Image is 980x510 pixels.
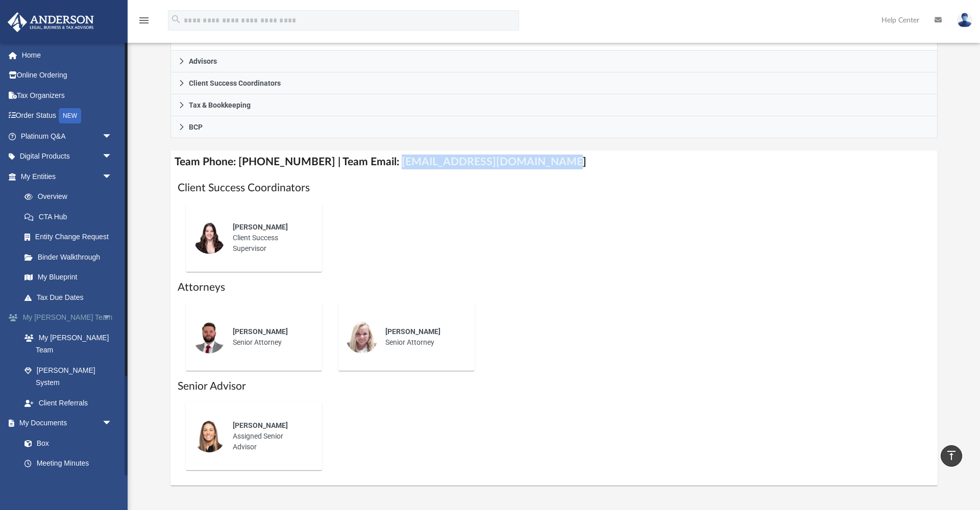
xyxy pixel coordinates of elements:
[7,45,128,65] a: Home
[7,413,122,433] a: My Documentsarrow_drop_down
[170,72,938,94] a: Client Success Coordinators
[226,413,315,460] div: Assigned Senior Advisor
[7,106,128,126] a: Order StatusNEW
[178,379,930,394] h1: Senior Advisor
[14,287,128,308] a: Tax Due Dates
[14,327,122,360] a: My [PERSON_NAME] Team
[193,221,226,254] img: thumbnail
[226,215,315,261] div: Client Success Supervisor
[138,14,150,27] i: menu
[14,453,122,474] a: Meeting Minutes
[7,126,128,146] a: Platinum Q&Aarrow_drop_down
[59,108,81,123] div: NEW
[14,393,128,413] a: Client Referrals
[178,280,930,295] h1: Attorneys
[7,166,128,187] a: My Entitiesarrow_drop_down
[189,123,203,131] span: BCP
[189,101,251,109] span: Tax & Bookkeeping
[14,247,128,267] a: Binder Walkthrough
[189,80,281,87] span: Client Success Coordinators
[170,94,938,116] a: Tax & Bookkeeping
[7,85,128,106] a: Tax Organizers
[178,181,930,195] h1: Client Success Coordinators
[102,166,122,187] span: arrow_drop_down
[7,146,128,167] a: Digital Productsarrow_drop_down
[941,445,962,467] a: vertical_align_top
[102,308,122,328] span: arrow_drop_down
[170,14,182,25] i: search
[7,65,128,86] a: Online Ordering
[170,150,938,173] h4: Team Phone: [PHONE_NUMBER] | Team Email: [EMAIL_ADDRESS][DOMAIN_NAME]
[14,207,128,227] a: CTA Hub
[138,19,150,27] a: menu
[14,187,128,207] a: Overview
[385,327,440,336] span: [PERSON_NAME]
[102,126,122,147] span: arrow_drop_down
[14,473,117,494] a: Forms Library
[193,420,226,452] img: thumbnail
[378,319,468,355] div: Senior Attorney
[233,223,288,231] span: [PERSON_NAME]
[233,421,288,429] span: [PERSON_NAME]
[193,321,226,353] img: thumbnail
[102,413,122,434] span: arrow_drop_down
[346,321,378,353] img: thumbnail
[957,13,972,28] img: User Pic
[170,50,938,72] a: Advisors
[189,58,217,65] span: Advisors
[14,267,122,288] a: My Blueprint
[14,360,128,393] a: [PERSON_NAME] System
[14,227,128,247] a: Entity Change Request
[233,327,288,336] span: [PERSON_NAME]
[7,308,128,328] a: My [PERSON_NAME] Teamarrow_drop_down
[14,433,117,453] a: Box
[102,146,122,167] span: arrow_drop_down
[170,116,938,138] a: BCP
[5,12,97,32] img: Anderson Advisors Platinum Portal
[226,319,315,355] div: Senior Attorney
[945,449,958,462] i: vertical_align_top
